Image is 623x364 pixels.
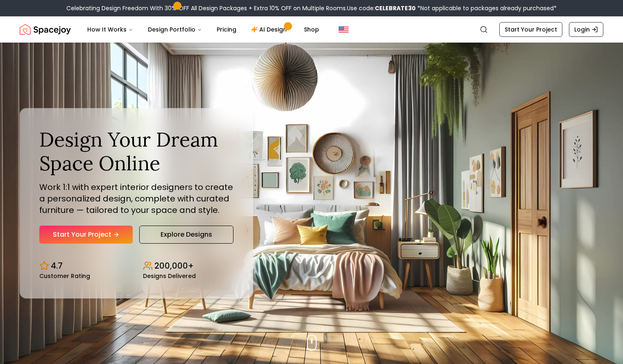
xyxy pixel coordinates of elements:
[20,21,71,38] img: Spacejoy Logo
[416,4,557,12] span: *Not applicable to packages already purchased*
[154,260,194,271] p: 200,000+
[81,21,326,38] nav: Main
[141,21,208,38] button: Design Portfolio
[210,21,243,38] a: Pricing
[20,16,603,43] nav: Global
[20,21,71,38] a: Spacejoy
[51,260,63,271] p: 4.7
[39,181,233,216] p: Work 1:1 with expert interior designers to create a personalized design, complete with curated fu...
[245,21,296,38] a: AI Design
[143,273,196,279] small: Designs Delivered
[339,25,349,34] img: United States
[66,4,557,12] div: Celebrating Design Freedom With 30% OFF All Design Packages + Extra 10% OFF on Multiple Rooms.
[39,128,233,175] h1: Design Your Dream Space Online
[297,21,326,38] a: Shop
[39,226,133,244] a: Start Your Project
[569,22,603,37] a: Login
[39,273,90,279] small: Customer Rating
[375,4,416,12] b: CELEBRATE30
[39,253,233,279] div: Design stats
[139,226,233,244] a: Explore Designs
[347,4,416,12] span: Use code:
[81,21,140,38] button: How It Works
[499,22,562,37] a: Start Your Project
